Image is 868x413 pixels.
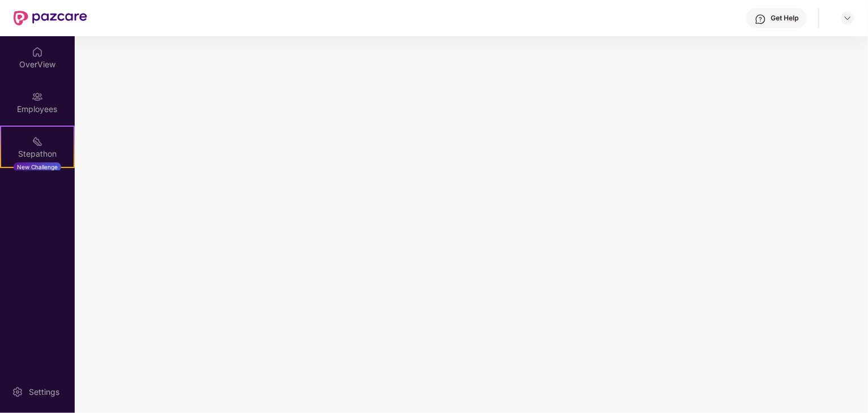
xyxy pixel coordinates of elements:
div: New Challenge [14,162,61,171]
img: svg+xml;base64,PHN2ZyBpZD0iRW1wbG95ZWVzIiB4bWxucz0iaHR0cDovL3d3dy53My5vcmcvMjAwMC9zdmciIHdpZHRoPS... [32,91,43,102]
img: svg+xml;base64,PHN2ZyBpZD0iSG9tZSIgeG1sbnM9Imh0dHA6Ly93d3cudzMub3JnLzIwMDAvc3ZnIiB3aWR0aD0iMjAiIG... [32,46,43,58]
div: Get Help [771,14,798,23]
div: Settings [25,386,63,398]
img: New Pazcare Logo [14,11,87,25]
div: Stepathon [1,148,74,160]
img: svg+xml;base64,PHN2ZyB4bWxucz0iaHR0cDovL3d3dy53My5vcmcvMjAwMC9zdmciIHdpZHRoPSIyMSIgaGVpZ2h0PSIyMC... [32,136,43,147]
img: svg+xml;base64,PHN2ZyBpZD0iSGVscC0zMngzMiIgeG1sbnM9Imh0dHA6Ly93d3cudzMub3JnLzIwMDAvc3ZnIiB3aWR0aD... [755,14,766,25]
img: svg+xml;base64,PHN2ZyBpZD0iRHJvcGRvd24tMzJ4MzIiIHhtbG5zPSJodHRwOi8vd3d3LnczLm9yZy8yMDAwL3N2ZyIgd2... [843,14,852,23]
img: svg+xml;base64,PHN2ZyBpZD0iU2V0dGluZy0yMHgyMCIgeG1sbnM9Imh0dHA6Ly93d3cudzMub3JnLzIwMDAvc3ZnIiB3aW... [12,386,23,398]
